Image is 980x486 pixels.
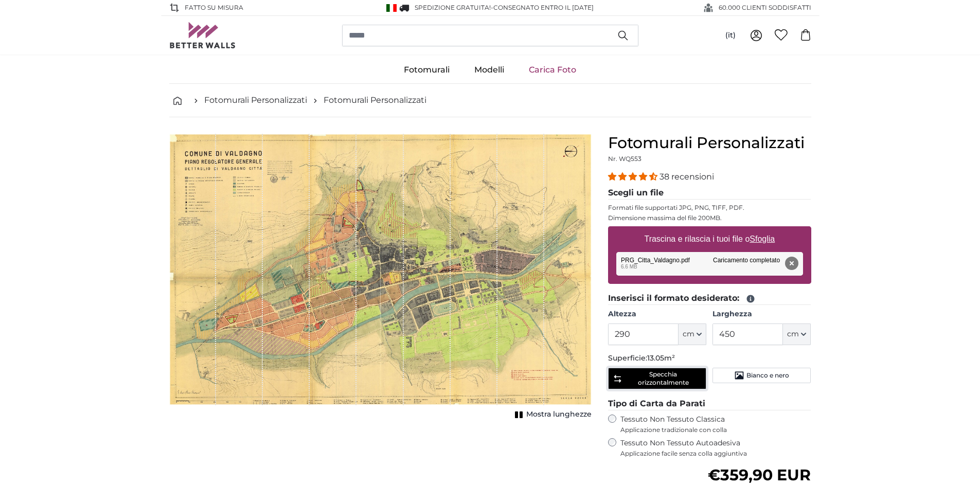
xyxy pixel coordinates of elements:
button: Specchia orizzontalmente [608,368,706,389]
span: Consegnato entro il [DATE] [493,4,594,11]
span: Spedizione GRATUITA! [415,4,491,11]
span: Bianco e nero [746,371,789,380]
p: Formati file supportati JPG, PNG, TIFF, PDF. [608,204,811,212]
a: Fotomurali Personalizzati [324,94,426,106]
span: €359,90 EUR [708,465,811,484]
span: cm [787,329,799,339]
button: Mostra lunghezze [512,407,592,422]
span: 4.34 stars [608,172,660,182]
a: Carica Foto [516,57,589,83]
legend: Scegli un file [608,187,811,200]
nav: breadcrumbs [169,84,811,117]
img: Betterwalls [169,22,236,48]
span: 13.05m² [647,353,675,363]
p: Dimensione massima del file 200MB. [608,214,811,222]
a: Modelli [462,57,516,83]
span: Fatto su misura [185,3,243,12]
label: Altezza [608,309,706,319]
button: (it) [717,26,744,45]
img: Italia [386,4,397,12]
button: Bianco e nero [712,368,811,383]
label: Tessuto Non Tessuto Classica [620,415,811,434]
span: Applicazione facile senza colla aggiuntiva [620,449,811,458]
span: - [491,4,594,11]
label: Trascina e rilascia i tuoi file o [640,229,779,249]
button: cm [679,323,706,345]
span: Specchia orizzontalmente [625,370,702,387]
span: Applicazione tradizionale con colla [620,426,811,434]
legend: Inserisci il formato desiderato: [608,292,811,305]
span: Mostra lunghezze [526,409,592,420]
span: 60.000 CLIENTI SODDISFATTI [719,3,811,12]
legend: Tipo di Carta da Parati [608,398,811,410]
a: Fotomurali [391,57,462,83]
label: Larghezza [712,309,811,319]
button: cm [783,323,811,345]
span: cm [683,329,694,339]
h1: Fotomurali Personalizzati [608,134,811,152]
span: 38 recensioni [660,172,714,182]
a: Fotomurali Personalizzati [204,94,307,106]
label: Tessuto Non Tessuto Autoadesiva [620,438,811,458]
p: Superficie: [608,353,811,364]
div: 1 of 1 [169,134,592,422]
u: Sfoglia [750,235,775,243]
span: Nr. WQ553 [608,155,642,163]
